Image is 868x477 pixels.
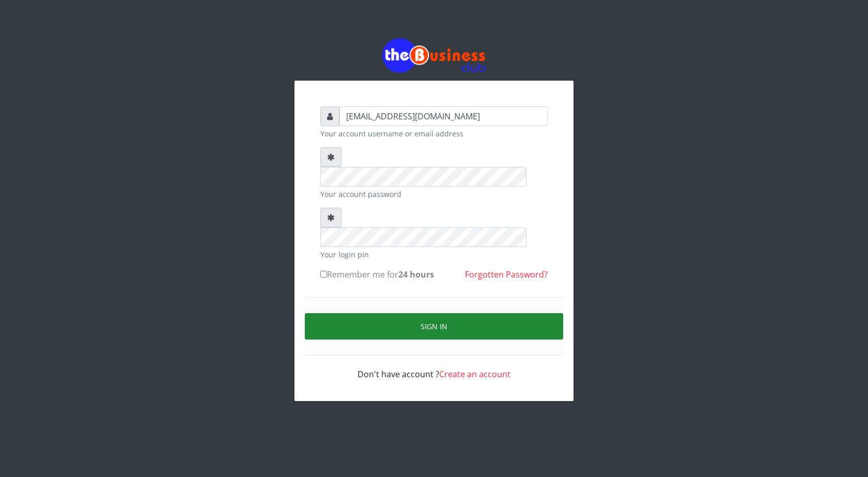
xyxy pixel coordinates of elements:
[465,269,548,280] a: Forgotten Password?
[320,356,548,380] div: Don't have account ?
[439,368,510,380] a: Create an account
[320,271,327,278] input: Remember me for24 hours
[339,106,548,126] input: Username or email address
[398,269,434,280] b: 24 hours
[305,313,563,340] button: Sign in
[320,268,434,281] label: Remember me for
[320,189,548,199] small: Your account password
[320,249,548,260] small: Your login pin
[320,128,548,139] small: Your account username or email address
